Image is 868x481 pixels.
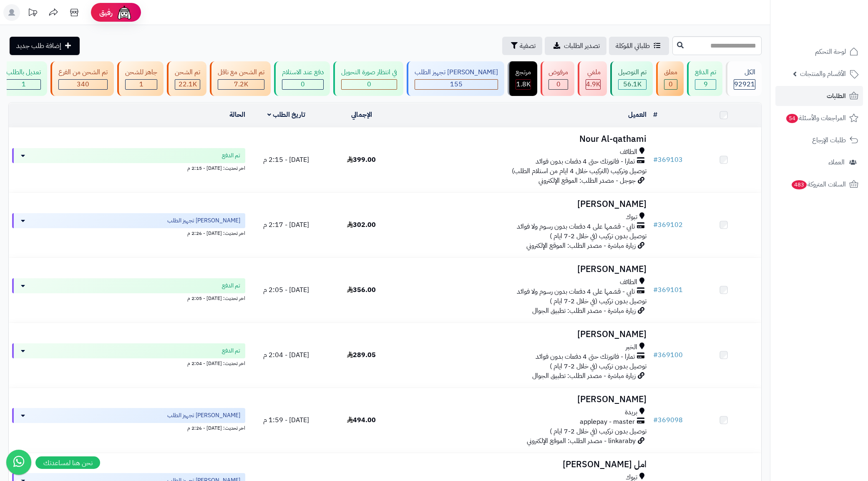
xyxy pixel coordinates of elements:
div: تم الدفع [695,68,716,77]
a: #369098 [653,415,683,425]
div: تعديل بالطلب [6,68,41,77]
a: تاريخ الطلب [267,110,305,120]
span: زيارة مباشرة - مصدر الطلب: تطبيق الجوال [532,371,636,381]
span: رفيق [99,8,113,18]
span: العملاء [828,156,845,168]
span: تابي - قسّمها على 4 دفعات بدون رسوم ولا فوائد [517,222,635,232]
h3: Nour Al-qathami [403,134,647,144]
a: السلات المتروكة483 [775,174,863,194]
span: توصيل وتركيب (التركيب خلال 4 ايام من استلام الطلب) [512,166,647,176]
a: تصدير الطلبات [545,37,606,55]
span: تم الدفع [222,151,240,160]
span: 302.00 [347,220,376,230]
a: # [653,110,657,120]
a: إضافة طلب جديد [10,37,80,55]
a: تم الدفع 9 [685,61,724,96]
span: [DATE] - 2:04 م [263,350,309,360]
span: بريدة [625,408,637,417]
span: 155 [450,79,463,89]
div: 4921 [586,80,600,89]
span: 1 [139,79,143,89]
span: 0 [301,79,305,89]
img: ai-face.png [116,4,133,21]
span: # [653,350,658,360]
span: زيارة مباشرة - مصدر الطلب: تطبيق الجوال [532,306,636,316]
div: اخر تحديث: [DATE] - 2:05 م [12,293,245,302]
span: 0 [556,79,561,89]
div: الكل [734,68,755,77]
span: تمارا - فاتورتك حتى 4 دفعات بدون فوائد [536,352,635,362]
a: الإجمالي [351,110,372,120]
h3: امل [PERSON_NAME] [403,460,647,469]
span: linkaraby - مصدر الطلب: الموقع الإلكتروني [527,436,636,446]
span: تمارا - فاتورتك حتى 4 دفعات بدون فوائد [536,157,635,166]
h3: [PERSON_NAME] [403,330,647,339]
div: 0 [549,80,568,89]
span: توصيل بدون تركيب (في خلال 2-7 ايام ) [550,296,647,306]
a: #369100 [653,350,683,360]
a: تم الشحن 22.1K [165,61,208,96]
span: # [653,220,658,230]
a: العميل [628,110,647,120]
h3: [PERSON_NAME] [403,395,647,404]
span: 9 [704,79,708,89]
span: المراجعات والأسئلة [785,112,846,124]
span: 399.00 [347,155,376,165]
span: الخبر [626,342,637,352]
a: الطلبات [775,86,863,106]
span: 54 [786,114,798,123]
span: 483 [792,180,807,189]
a: تحديثات المنصة [22,4,43,23]
a: العملاء [775,152,863,172]
div: 7223 [218,80,264,89]
span: تابي - قسّمها على 4 دفعات بدون رسوم ولا فوائد [517,287,635,297]
a: مرتجع 1.8K [506,61,539,96]
a: تم التوصيل 56.1K [609,61,654,96]
span: # [653,285,658,295]
div: 340 [59,80,107,89]
div: 1765 [516,80,531,89]
span: طلبات الإرجاع [812,134,846,146]
div: ملغي [586,68,601,77]
span: 0 [367,79,371,89]
span: # [653,155,658,165]
div: مرتجع [516,68,531,77]
span: 0 [669,79,673,89]
a: طلباتي المُوكلة [609,37,669,55]
div: 56068 [619,80,646,89]
span: applepay - master [580,417,635,427]
span: [DATE] - 1:59 م [263,415,309,425]
div: 0 [664,80,677,89]
div: [PERSON_NAME] تجهيز الطلب [415,68,498,77]
h3: [PERSON_NAME] [403,264,647,274]
a: #369101 [653,285,683,295]
span: 289.05 [347,350,376,360]
span: 22.1K [179,79,197,89]
span: السلات المتروكة [791,179,846,190]
span: 494.00 [347,415,376,425]
a: تم الشحن مع ناقل 7.2K [208,61,272,96]
div: تم الشحن مع ناقل [218,68,264,77]
div: تم الشحن [175,68,200,77]
span: 1 [22,79,26,89]
button: تصفية [502,37,542,55]
span: جوجل - مصدر الطلب: الموقع الإلكتروني [538,176,636,186]
span: الطائف [620,277,637,287]
span: إضافة طلب جديد [16,41,61,51]
div: تم التوصيل [618,68,647,77]
div: تم الشحن من الفرع [58,68,108,77]
span: زيارة مباشرة - مصدر الطلب: الموقع الإلكتروني [526,241,636,251]
span: توصيل بدون تركيب (في خلال 2-7 ايام ) [550,231,647,241]
div: مرفوض [548,68,568,77]
a: ملغي 4.9K [576,61,609,96]
div: اخر تحديث: [DATE] - 2:26 م [12,423,245,432]
a: [PERSON_NAME] تجهيز الطلب 155 [405,61,506,96]
a: دفع عند الاستلام 0 [272,61,332,96]
div: 9 [695,80,716,89]
div: 1 [7,80,40,89]
span: توصيل بدون تركيب (في خلال 2-7 ايام ) [550,361,647,371]
a: في انتظار صورة التحويل 0 [332,61,405,96]
div: 1 [126,80,157,89]
div: 22051 [175,80,200,89]
span: تصدير الطلبات [564,41,600,51]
